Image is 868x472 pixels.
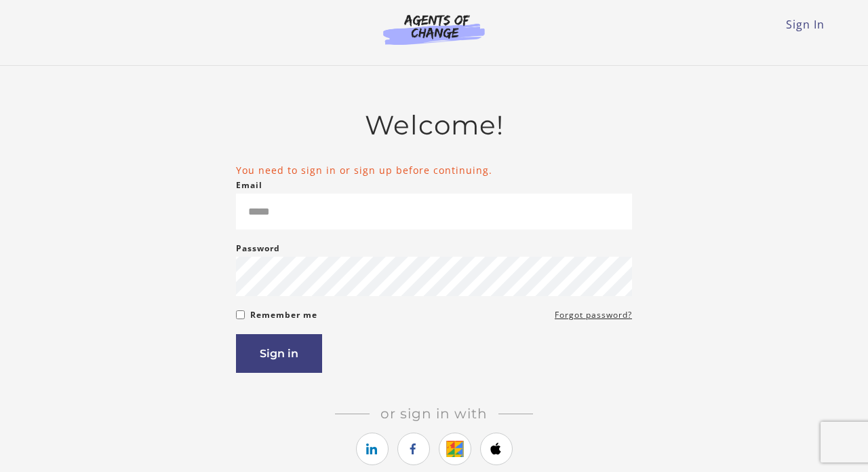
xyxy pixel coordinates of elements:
[236,163,632,177] li: You need to sign in or sign up before continuing.
[439,433,471,465] a: https://courses.thinkific.com/users/auth/google?ss%5Breferral%5D=&ss%5Buser_return_to%5D=%2Fcours...
[356,433,389,465] a: https://courses.thinkific.com/users/auth/linkedin?ss%5Breferral%5D=&ss%5Buser_return_to%5D=%2Fcou...
[236,177,262,194] label: Email
[236,109,632,141] h2: Welcome!
[236,334,322,373] button: Sign in
[397,433,430,465] a: https://courses.thinkific.com/users/auth/facebook?ss%5Breferral%5D=&ss%5Buser_return_to%5D=%2Fcou...
[250,307,317,323] label: Remember me
[236,240,280,257] label: Password
[370,405,498,422] span: Or sign in with
[480,433,513,465] a: https://courses.thinkific.com/users/auth/apple?ss%5Breferral%5D=&ss%5Buser_return_to%5D=%2Fcourse...
[369,14,499,45] img: Agents of Change Logo
[786,17,825,32] a: Sign In
[555,307,632,323] a: Forgot password?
